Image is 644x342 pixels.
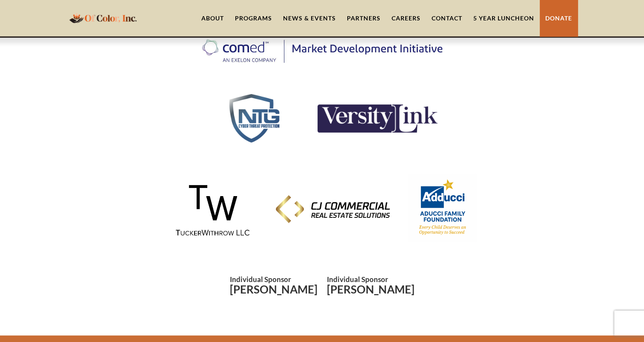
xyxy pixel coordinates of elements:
[327,275,388,284] span: Individual Sponsor
[67,8,139,28] a: home
[230,275,291,284] span: Individual Sponsor
[327,272,415,295] h1: [PERSON_NAME]
[235,14,272,23] div: Programs
[230,272,318,295] h1: [PERSON_NAME]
